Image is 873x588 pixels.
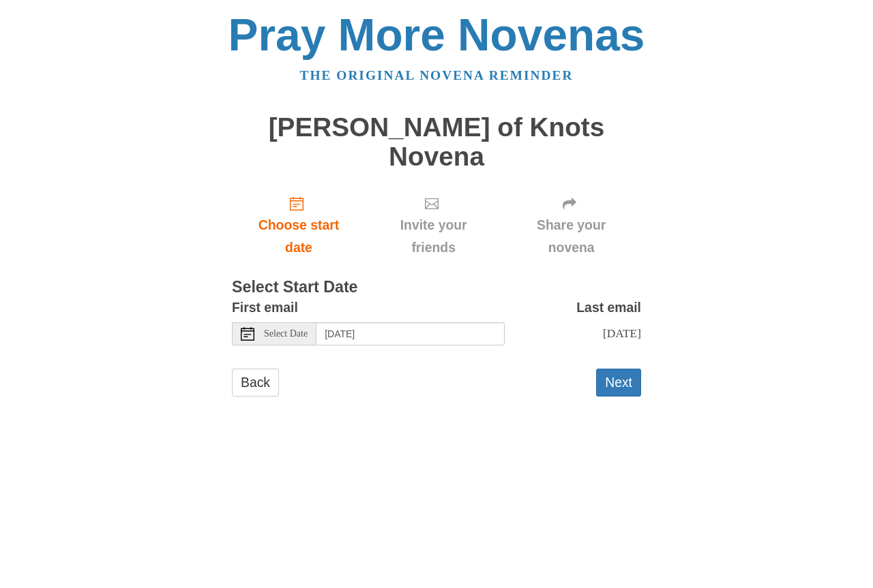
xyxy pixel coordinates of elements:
span: Choose start date [246,214,352,259]
a: Pray More Novenas [228,10,645,60]
label: First email [232,296,298,319]
a: Back [232,369,279,397]
a: Choose start date [232,185,366,266]
div: Click "Next" to confirm your start date first. [366,185,501,266]
span: Share your novena [515,214,627,259]
button: Next [596,369,641,397]
h1: [PERSON_NAME] of Knots Novena [232,113,641,171]
div: Click "Next" to confirm your start date first. [501,185,641,266]
span: Invite your friends [379,214,488,259]
label: Last email [576,296,641,319]
a: The original novena reminder [300,68,574,82]
span: [DATE] [603,326,641,340]
h3: Select Start Date [232,279,641,296]
span: Select Date [264,329,308,339]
